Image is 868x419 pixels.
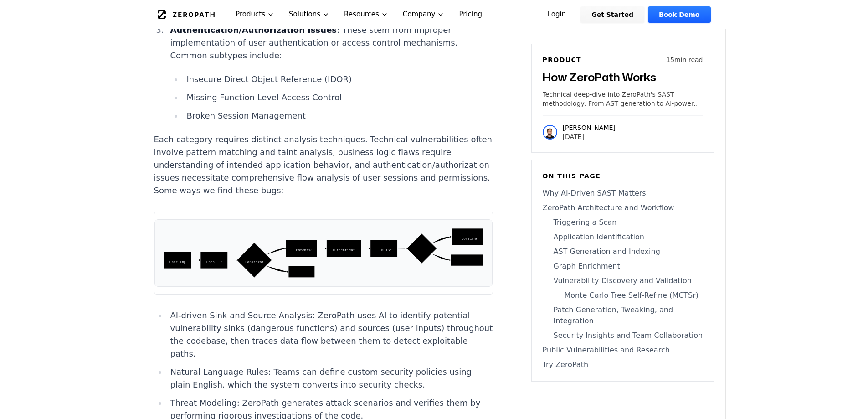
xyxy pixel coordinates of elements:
img: Raphael Karger [543,125,557,140]
li: Missing Function Level Access Control [183,91,493,104]
p: Data Flow Analysis [206,259,225,270]
p: [DATE] [563,132,616,141]
p: : These stem from improper implementation of user authentication or access control mechanisms. Co... [170,24,493,62]
a: Patch Generation, Tweaking, and Integration [543,305,703,326]
a: Get Started [580,6,644,23]
a: Monte Carlo Tree Self-Refine (MCTSr) [543,290,703,301]
p: Each category requires distinct analysis techniques. Technical vulnerabilities often involve patt... [154,133,493,197]
p: Yes [276,274,282,279]
p: Yes [441,238,447,244]
p: Exploitable? [412,250,437,256]
strong: Authentication/Authorization Issues [170,25,337,35]
li: Insecure Direct Object Reference (IDOR) [183,73,493,86]
p: False Positive [457,262,485,267]
p: Sanitization Check [245,259,270,270]
a: AST Generation and Indexing [543,246,703,257]
a: Security Insights and Team Collaboration [543,330,703,341]
a: Application Identification [543,232,703,243]
a: Book Demo [648,6,710,23]
p: Authentication Check [332,248,361,259]
p: Confirmed Vulnerability [457,236,484,247]
h6: On this page [543,171,703,181]
a: ZeroPath Architecture and Workflow [543,202,703,213]
p: MCTSr Validation [376,248,397,259]
li: AI-driven Sink and Source Analysis: ZeroPath uses AI to identify potential vulnerability sinks (d... [167,309,493,360]
h3: How ZeroPath Works [543,70,703,84]
a: Try ZeroPath [543,359,703,370]
a: Public Vulnerabilities and Research [543,345,703,356]
p: No [442,262,446,267]
a: Why AI-Driven SAST Matters [543,188,703,199]
a: Vulnerability Discovery and Validation [543,275,703,286]
a: Graph Enrichment [543,261,703,272]
p: [PERSON_NAME] [563,123,616,132]
p: 15 min read [666,55,703,64]
h6: Product [543,55,582,64]
a: Triggering a Scan [543,217,703,228]
li: Broken Session Management [183,109,493,122]
li: Natural Language Rules: Teams can define custom security policies using plain English, which the ... [167,366,493,391]
p: No [277,250,281,256]
p: Potential Vulnerability [292,248,318,259]
p: User Input Sources [169,259,190,270]
a: Login [537,6,577,23]
p: Technical deep-dive into ZeroPath's SAST methodology: From AST generation to AI-powered vulnerabi... [543,90,703,108]
p: Safe Path [294,274,313,279]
